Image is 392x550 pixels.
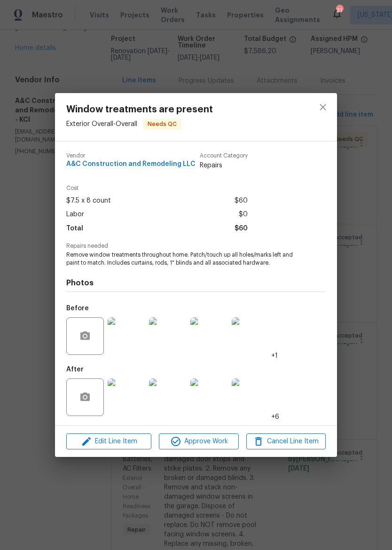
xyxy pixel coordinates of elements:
span: A&C Construction and Remodeling LLC [66,161,196,168]
span: Account Category [200,153,248,159]
span: Window treatments are present [66,104,213,115]
h5: Before [66,305,89,312]
span: Edit Line Item [69,436,149,448]
h4: Photos [66,278,326,288]
h5: After [66,366,84,373]
span: +6 [271,412,279,422]
span: Vendor [66,153,196,159]
span: Labor [66,208,84,221]
span: Approve Work [162,436,235,448]
span: Exterior Overall - Overall [66,121,137,127]
span: $0 [239,208,248,221]
div: 21 [336,6,343,15]
span: Repairs [200,161,248,170]
button: Approve Work [159,433,238,450]
span: $7.5 x 8 count [66,194,111,208]
span: Cost [66,185,248,191]
span: Repairs needed [66,243,326,249]
span: $60 [235,194,248,208]
span: +1 [271,351,278,361]
span: Cancel Line Item [249,436,323,448]
span: Needs QC [144,119,180,129]
span: $60 [235,222,248,236]
button: close [312,96,334,118]
span: Total [66,222,83,236]
button: Edit Line Item [66,433,151,450]
button: Cancel Line Item [246,433,326,450]
span: Remove window treatments throughout home. Patch/touch up all holes/marks left and paint to match.... [66,251,300,267]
